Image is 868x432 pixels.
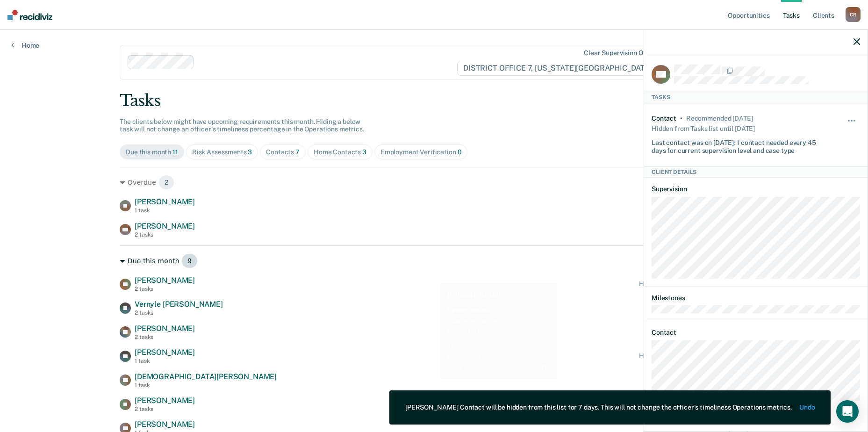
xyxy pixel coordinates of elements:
div: Recommended 3 days ago [686,115,753,122]
div: • [680,115,682,122]
span: 3 [248,148,252,156]
div: Client Details [644,166,868,178]
span: 11 [172,148,178,156]
dt: Contact [652,329,860,337]
div: Tasks [120,91,748,110]
span: [PERSON_NAME] [135,396,195,405]
a: Home [11,41,39,50]
div: 2 tasks [135,286,195,292]
div: 2 tasks [135,334,195,340]
div: Home contact recommended [DATE] [639,352,748,360]
div: Risk Assessments [192,148,252,156]
dt: Milestones [652,294,860,302]
div: Contact [652,115,676,122]
div: Overdue [120,175,748,190]
span: DISTRICT OFFICE 7, [US_STATE][GEOGRAPHIC_DATA] [457,61,665,76]
div: Employment Verification [380,148,462,156]
div: Contacts [266,148,300,156]
div: Home contact recommended [DATE] [639,280,748,288]
span: [PERSON_NAME] [135,197,195,206]
div: Last contact was on [DATE]; 1 contact needed every 45 days for current supervision level and case... [652,135,825,155]
div: 2 tasks [135,231,195,238]
div: 2 tasks [135,406,195,412]
span: [PERSON_NAME] [135,276,195,285]
span: 9 [181,253,198,268]
span: 7 [295,148,300,156]
div: C R [846,7,861,22]
span: [PERSON_NAME] [135,222,195,230]
div: Home Contacts [314,148,366,156]
div: [PERSON_NAME] Contact will be hidden from this list for 7 days. This will not change the officer'... [405,403,792,411]
div: Hidden from Tasks list until [DATE] [652,122,755,135]
div: Due this month [120,253,748,268]
div: Tasks [644,92,868,103]
div: 1 task [135,358,195,364]
span: [PERSON_NAME] [135,324,195,333]
span: 3 [362,148,366,156]
img: Recidiviz [7,10,52,20]
span: [PERSON_NAME] [135,348,195,357]
div: 2 tasks [135,310,223,316]
div: 1 task [135,207,195,214]
div: Clear supervision officers [584,49,663,57]
span: 2 [158,175,174,190]
span: 0 [458,148,462,156]
span: [DEMOGRAPHIC_DATA][PERSON_NAME] [135,372,277,381]
div: 1 task [135,382,277,389]
div: Open Intercom Messenger [836,400,859,423]
span: Vernyle [PERSON_NAME] [135,300,223,309]
div: Due this month [126,148,178,156]
span: The clients below might have upcoming requirements this month. Hiding a below task will not chang... [120,118,364,133]
span: [PERSON_NAME] [135,420,195,429]
button: Undo [799,403,815,411]
dt: Supervision [652,185,860,193]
